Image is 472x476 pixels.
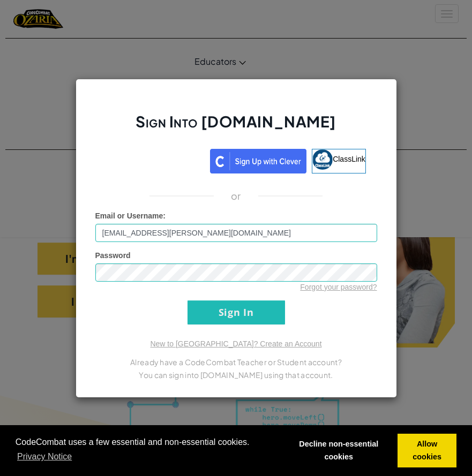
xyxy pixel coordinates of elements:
[312,149,333,170] img: classlink-logo-small.png
[300,283,377,291] a: Forgot your password?
[210,149,306,173] img: clever_sso_button@2x.png
[95,211,163,220] span: Email or Username
[95,210,166,221] label: :
[95,111,377,142] h2: Sign Into [DOMAIN_NAME]
[150,339,321,348] a: New to [GEOGRAPHIC_DATA]? Create an Account
[398,434,456,468] a: allow cookies
[101,148,210,171] iframe: Sign in with Google Button
[95,251,131,260] span: Password
[333,154,365,163] span: ClassLink
[284,434,394,468] a: deny cookies
[188,300,285,324] input: Sign In
[231,190,241,202] p: or
[95,368,377,381] p: You can sign into [DOMAIN_NAME] using that account.
[16,449,74,465] a: learn more about cookies
[95,356,377,368] p: Already have a CodeCombat Teacher or Student account?
[16,436,275,465] span: CodeCombat uses a few essential and non-essential cookies.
